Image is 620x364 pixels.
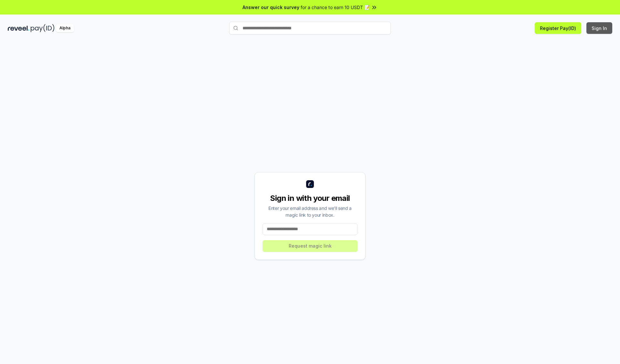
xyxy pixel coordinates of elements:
[56,24,74,32] div: Alpha
[301,4,370,11] span: for a chance to earn 10 USDT 📝
[535,22,581,34] button: Register Pay(ID)
[243,4,299,11] span: Answer our quick survey
[8,24,29,32] img: reveel_dark
[263,193,357,203] div: Sign in with your email
[586,22,612,34] button: Sign In
[306,180,314,188] img: logo_small
[31,24,55,32] img: pay_id
[263,205,357,218] div: Enter your email address and we’ll send a magic link to your inbox.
